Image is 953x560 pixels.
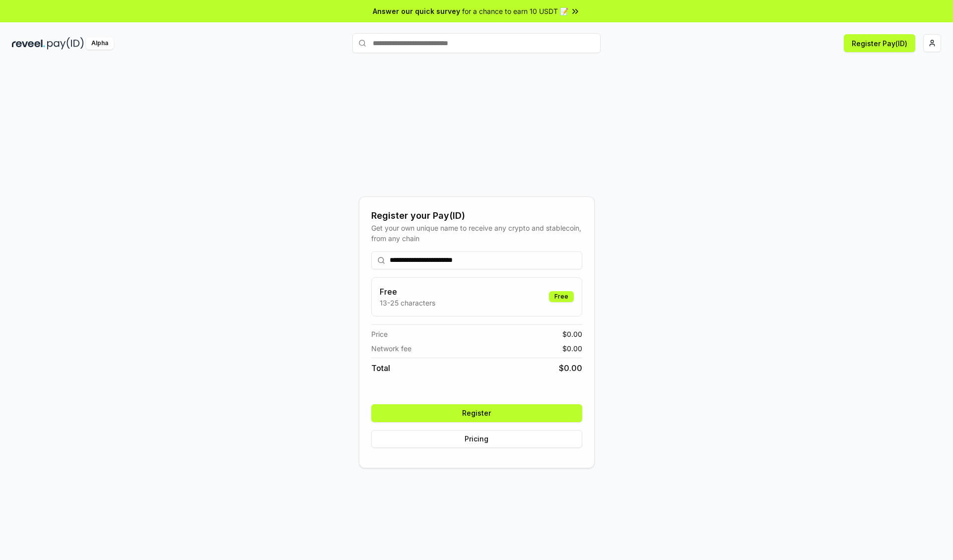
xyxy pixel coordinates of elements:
[559,362,582,374] span: $ 0.00
[371,343,411,354] span: Network fee
[844,34,915,52] button: Register Pay(ID)
[371,329,388,339] span: Price
[380,286,435,298] h3: Free
[371,223,582,244] div: Get your own unique name to receive any crypto and stablecoin, from any chain
[549,291,574,302] div: Free
[371,430,582,448] button: Pricing
[380,298,435,308] p: 13-25 characters
[371,362,390,374] span: Total
[12,37,45,50] img: reveel_dark
[86,37,114,50] div: Alpha
[371,209,582,223] div: Register your Pay(ID)
[371,404,582,422] button: Register
[373,6,460,16] span: Answer our quick survey
[562,343,582,354] span: $ 0.00
[562,329,582,339] span: $ 0.00
[462,6,568,16] span: for a chance to earn 10 USDT 📝
[47,37,84,50] img: pay_id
